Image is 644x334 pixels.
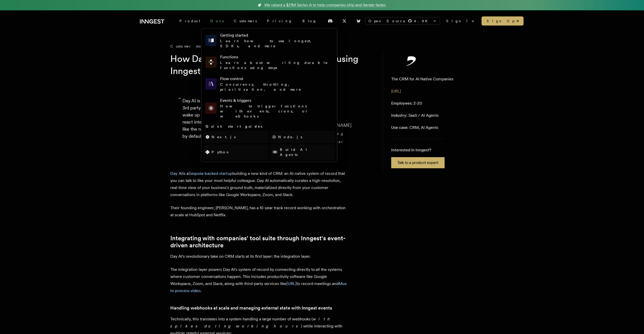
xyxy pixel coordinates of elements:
a: Next.js [203,131,268,143]
a: [URL] [286,281,297,286]
a: Python [203,145,268,160]
h4: Getting started [220,32,333,38]
p: SaaS / AI Agents [391,112,439,118]
span: Concurrency, throttling, prioritization, and more [220,82,301,91]
p: 2-20 [391,100,422,106]
a: Discord [325,17,336,25]
span: Industry: [391,113,407,118]
h1: How Day AI built a CRM that can reason using Inngest [170,53,365,77]
div: Customer story - Day AI [170,44,373,49]
a: X [339,17,350,25]
h4: Flow control [220,76,333,82]
span: How to trigger functions with events, crons, or webhooks [220,104,308,118]
a: Handling webhooks at scale and managing external state with Inngest events [170,304,332,312]
p: Their founding engineer, [PERSON_NAME], has a 10-year track record working with orchestration at ... [170,204,347,219]
a: Sign Up [482,16,524,26]
img: Day AI's logo [391,56,432,66]
span: Open Source [368,18,406,23]
a: Getting startedLearn how to use Inngest, SDKs, and more [203,30,335,51]
span: Use case: [391,125,408,130]
a: Customers [229,16,262,26]
p: Day AI's revolutionary take on CRM starts at its first layer: the integration layer. [170,253,347,260]
p: The CRM for AI Native Companies [391,76,453,82]
p: CRM, AI Agents [391,125,438,131]
span: 4.9 K [414,18,431,23]
a: Flow controlConcurrency, throttling, prioritization, and more [203,74,335,94]
h4: Functions [220,54,333,60]
span: “ [178,98,181,101]
a: Docs [205,16,229,26]
a: Sequoia-backed startup [189,171,232,176]
a: Node.js [270,131,335,143]
a: Talk to a product expert [391,157,445,168]
a: Blog [297,16,322,26]
a: Events & triggersHow to trigger functions with events, crons, or webhooks [203,96,335,121]
a: Build AI Agents [270,145,335,160]
div: Product [174,16,205,26]
p: Day AI is a complex network of LLMs, data processing, and 3rd party services. Every component in ... [182,97,307,146]
a: Integrating with companies' tool suite through Inngest's event-driven architecture [170,235,347,249]
a: Sign In [446,18,475,23]
p: is a building a new kind of CRM: an AI-native system of record that you can talk to like your mos... [170,170,347,198]
span: Learn how to use Inngest, SDKs, and more [220,39,316,48]
a: FunctionsLearn about writing durable functions using steps [203,52,335,72]
a: Day AI [170,171,183,176]
a: Bluesky [353,17,364,25]
p: The integration layer powers Day AI's system of record by connecting directly to all the systems ... [170,266,347,294]
a: Pricing [262,16,297,26]
span: Learn about writing durable functions using steps [220,61,328,70]
h3: Quick start guides [203,124,335,129]
span: We raised a $21M Series A to help companies ship and iterate faster. [264,2,386,8]
span: Employees: [391,101,412,106]
p: Interested in Inngest? [391,147,445,153]
h4: Events & triggers [220,98,333,104]
a: [URL] [391,89,401,93]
